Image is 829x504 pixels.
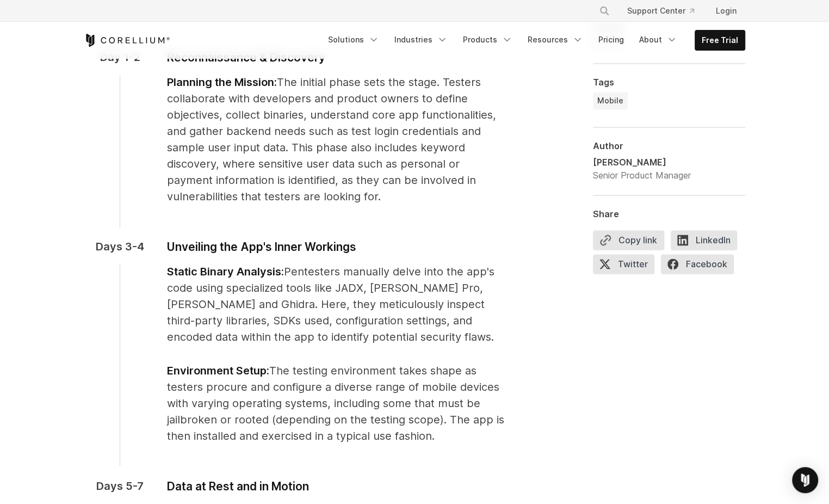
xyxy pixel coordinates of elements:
a: Facebook [661,254,740,278]
div: Navigation Menu [586,1,745,21]
button: Search [595,1,614,21]
span: Days 5-7 [96,480,144,493]
span: Days 3-4 [96,240,144,253]
a: Products [456,30,519,50]
strong: Planning the Mission: [167,76,277,89]
a: Resources [521,30,590,50]
span: Day 1-2 [100,51,140,64]
a: About [633,30,684,50]
span: Mobile [597,95,623,106]
span: Facebook [661,254,734,274]
a: Solutions [321,30,386,50]
div: Navigation Menu [321,30,745,51]
a: Twitter [593,254,661,278]
div: Senior Product Manager [593,169,691,182]
button: Copy link [593,230,664,250]
a: Login [707,1,745,21]
span: Pentesters manually delve into the app's code using specialized tools like JADX, [PERSON_NAME] Pr... [167,265,494,343]
a: Corellium Home [84,34,170,47]
a: Industries [388,30,454,50]
span: LinkedIn [671,230,737,250]
div: Open Intercom Messenger [792,467,818,493]
span: The testing environment takes shape as testers procure and configure a diverse range of mobile de... [167,364,504,442]
span: Twitter [593,254,654,274]
div: Author [593,140,745,151]
a: LinkedIn [671,230,744,254]
h3: Unveiling the App's Inner Workings [167,238,508,255]
div: Tags [593,77,745,88]
div: Share [593,208,745,219]
span: The initial phase sets the stage. Testers collaborate with developers and product owners to defin... [167,76,496,203]
h3: Data at Rest and in Motion [167,478,508,495]
a: Support Center [618,1,703,21]
a: Free Trial [695,30,745,50]
div: [PERSON_NAME] [593,156,691,169]
strong: Environment Setup: [167,364,269,377]
a: Pricing [592,30,630,50]
strong: Static Binary Analysis: [167,265,284,278]
a: Mobile [593,92,628,109]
